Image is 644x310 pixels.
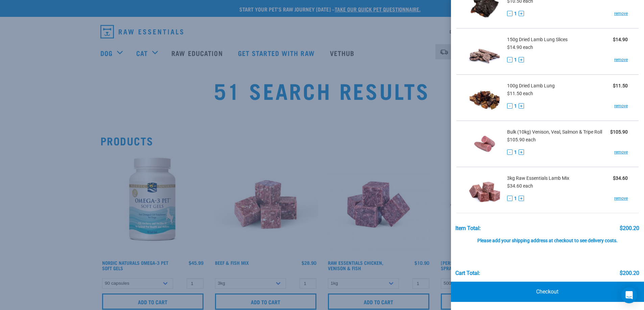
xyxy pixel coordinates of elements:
[507,103,512,109] button: -
[514,10,517,17] span: 1
[519,11,524,16] button: +
[610,129,628,135] strong: $105.90
[507,149,512,155] button: -
[620,225,639,231] div: $200.20
[507,91,533,96] span: $11.50 each
[514,103,517,110] span: 1
[514,195,517,202] span: 1
[614,10,628,17] a: remove
[507,137,536,142] span: $105.90 each
[519,196,524,201] button: +
[467,173,502,207] img: Raw Essentials Lamb Mix
[507,36,568,43] span: 150g Dried Lamb Lung Slices
[455,270,480,276] div: Cart total:
[613,37,628,42] strong: $14.90
[507,45,533,50] span: $14.90 each
[507,175,569,182] span: 3kg Raw Essentials Lamb Mix
[519,149,524,155] button: +
[507,196,512,201] button: -
[613,83,628,88] strong: $11.50
[519,57,524,62] button: +
[507,57,512,62] button: -
[614,57,628,63] a: remove
[519,103,524,109] button: +
[614,103,628,109] a: remove
[455,231,639,244] div: Please add your shipping address at checkout to see delivery costs.
[614,149,628,155] a: remove
[507,11,512,16] button: -
[467,80,502,115] img: Dried Lamb Lung
[613,175,628,181] strong: $34.60
[514,149,517,156] span: 1
[620,270,639,276] div: $200.20
[507,129,602,136] span: Bulk (10kg) Venison, Veal, Salmon & Tripe Roll
[455,225,481,231] div: Item Total:
[614,195,628,201] a: remove
[507,183,533,189] span: $34.60 each
[507,82,555,89] span: 100g Dried Lamb Lung
[514,56,517,63] span: 1
[621,287,637,303] div: Open Intercom Messenger
[467,126,502,161] img: Venison, Veal, Salmon & Tripe Roll
[467,34,502,69] img: Dried Lamb Lung Slices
